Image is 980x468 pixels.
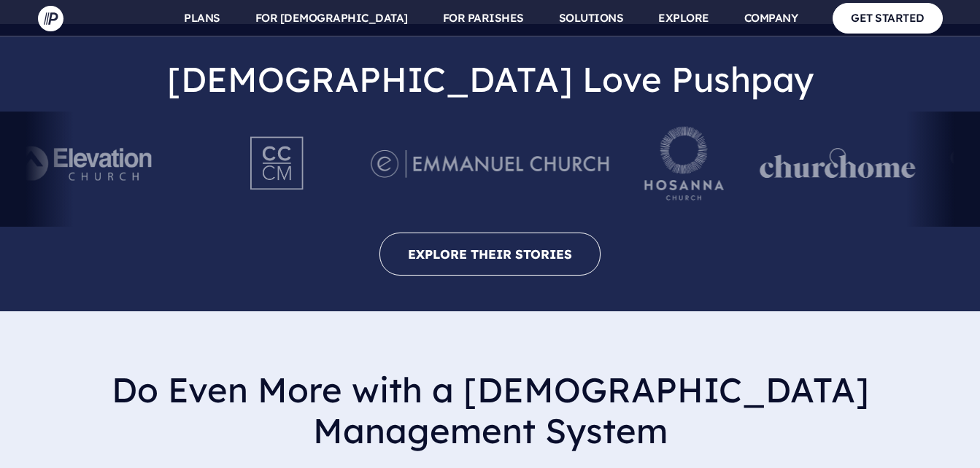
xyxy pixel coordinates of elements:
h2: [DEMOGRAPHIC_DATA] Love Pushpay [12,47,968,112]
img: pp_logos_5 [644,126,725,200]
img: Pushpay_Logo__CCM [220,123,336,203]
a: EXPLORE THEIR STORIES [379,233,601,276]
img: pp_logos_3 [371,149,609,178]
a: GET STARTED [833,3,943,33]
img: pp_logos_1 [760,148,916,179]
h2: Do Even More with a [DEMOGRAPHIC_DATA] Management System [50,358,931,464]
